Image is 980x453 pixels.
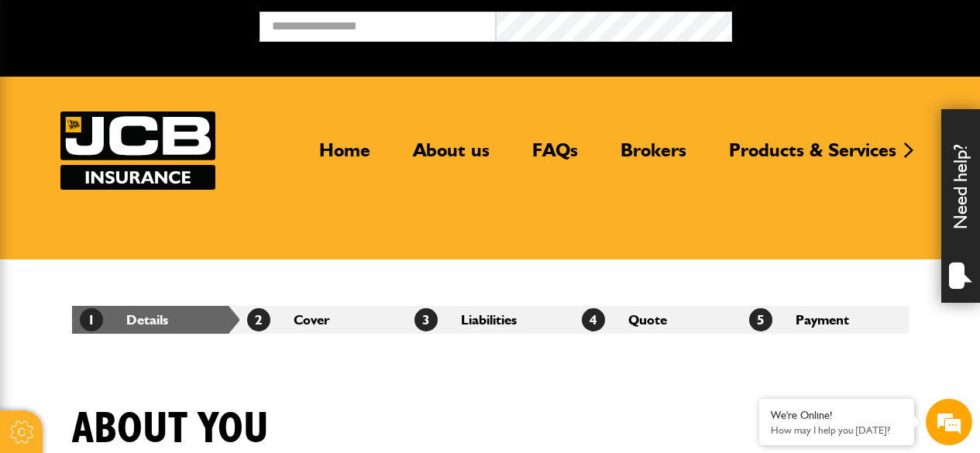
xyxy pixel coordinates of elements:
[732,12,968,36] button: Broker Login
[247,308,270,331] span: 2
[80,308,103,331] span: 1
[574,306,741,334] li: Quote
[771,424,903,436] p: How may I help you today?
[72,306,239,334] li: Details
[741,306,909,334] li: Payment
[749,308,772,331] span: 5
[414,308,438,331] span: 3
[308,139,382,174] a: Home
[609,139,698,174] a: Brokers
[60,112,215,190] img: JCB Insurance Services logo
[60,112,215,190] a: JCB Insurance Services
[239,306,407,334] li: Cover
[401,139,501,174] a: About us
[771,409,903,422] div: We're Online!
[521,139,590,174] a: FAQs
[407,306,574,334] li: Liabilities
[717,139,908,174] a: Products & Services
[582,308,605,331] span: 4
[941,109,980,303] div: Need help?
